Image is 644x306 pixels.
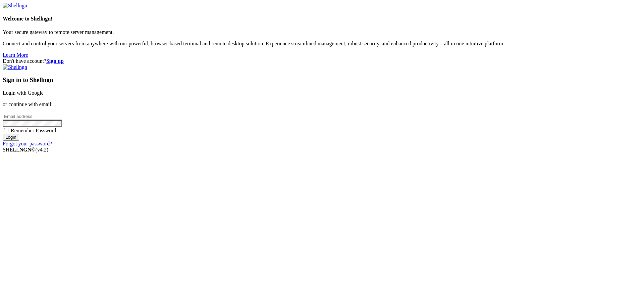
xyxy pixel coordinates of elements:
img: Shellngn [3,64,27,70]
b: NGN [19,147,32,152]
p: or continue with email: [3,101,641,107]
a: Learn More [3,52,28,58]
p: Your secure gateway to remote server management. [3,29,641,35]
a: Sign up [46,58,64,64]
span: SHELL © [3,147,48,152]
span: Remember Password [11,128,56,133]
input: Email address [3,113,62,120]
p: Connect and control your servers from anywhere with our powerful, browser-based terminal and remo... [3,41,641,47]
h3: Sign in to Shellngn [3,76,641,84]
a: Login with Google [3,90,44,96]
img: Shellngn [3,3,27,9]
h4: Welcome to Shellngn! [3,16,641,22]
input: Login [3,134,19,141]
div: Don't have account? [3,58,641,64]
a: Forgot your password? [3,141,52,146]
span: 4.2.0 [36,147,49,152]
input: Remember Password [4,128,8,132]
